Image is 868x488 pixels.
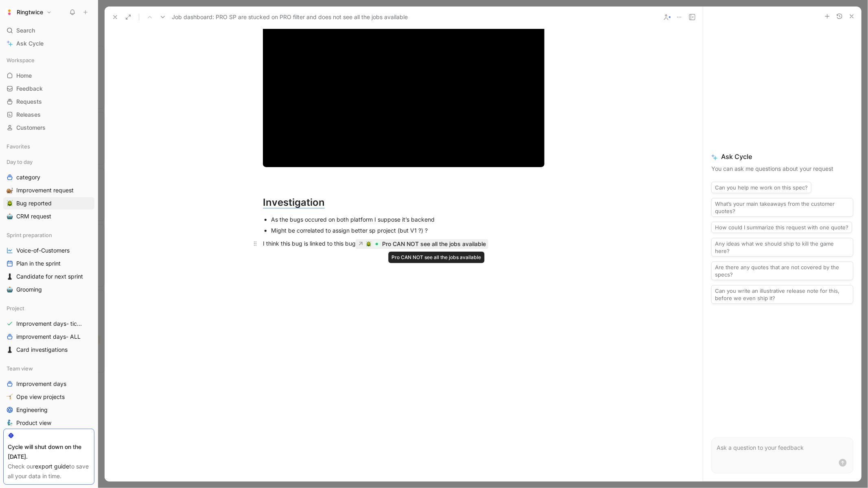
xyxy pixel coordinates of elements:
[3,257,94,270] a: Plan in the sprint
[16,380,66,388] span: Improvement days
[7,420,13,426] img: 🧞‍♂️
[5,272,15,281] button: ♟️
[263,196,325,208] mark: Investigation
[7,273,13,280] img: ♟️
[16,199,52,207] span: Bug reported
[16,406,48,414] span: Engineering
[3,404,94,416] a: Engineering
[16,393,65,401] span: Ope view projects
[16,173,40,181] span: category
[3,210,94,222] a: 🤖CRM request
[16,212,51,220] span: CRM request
[5,8,13,16] img: Ringtwice
[7,56,35,64] span: Workspace
[3,318,94,330] a: Improvement days- tickets ready
[711,152,853,161] span: Ask Cycle
[263,239,544,248] div: I think this bug is linked to this bug
[3,140,94,152] div: Favorites
[711,164,853,174] p: You can ask me questions about your request
[3,197,94,209] a: 🪲Bug reported
[7,286,13,293] img: 🤖
[5,345,15,355] button: ♟️
[3,70,94,82] a: Home
[3,302,94,314] div: Project
[3,122,94,134] a: Customers
[3,156,94,222] div: Day to daycategory🐌Improvement request🪲Bug reported🤖CRM request
[3,156,94,168] div: Day to day
[3,362,94,375] div: Team view
[356,239,488,249] a: 🪲Pro CAN NOT see all the jobs available
[7,200,13,207] img: 🪲
[366,241,372,247] img: 🪲
[3,344,94,356] a: ♟️Card investigations
[271,226,544,235] div: Might be correlated to assign better sp project (but V1 ?) ?
[16,346,68,354] span: Card investigations
[172,12,408,22] span: Job dashboard: PRO SP are stucked on PRO filter and does not see all the jobs available
[8,442,90,462] div: Cycle will shut down on the [DATE].
[5,285,15,294] button: 🤖
[3,83,94,95] a: Feedback
[7,158,33,166] span: Day to day
[5,392,15,402] button: 🤸
[3,270,94,283] a: ♟️Candidate for next sprint
[8,462,90,481] div: Check our to save all your data in time.
[3,24,94,37] div: Search
[16,124,46,132] span: Customers
[7,213,13,220] img: 🤖
[382,239,486,249] div: Pro CAN NOT see all the jobs available
[3,417,94,429] a: 🧞‍♂️Product view
[3,54,94,66] div: Workspace
[16,186,74,194] span: Improvement request
[5,198,15,208] button: 🪲
[711,261,853,280] button: Are there any quotes that are not covered by the specs?
[3,362,94,481] div: Team viewImprovement days🤸Ope view projectsEngineering🧞‍♂️Product view🔢Data view💌Market view🤸Ope ...
[3,331,94,343] a: improvement days- ALL
[16,320,85,328] span: Improvement days- tickets ready
[16,419,51,427] span: Product view
[7,304,24,312] span: Project
[5,185,15,195] button: 🐌
[16,111,41,119] span: Releases
[16,72,32,80] span: Home
[711,238,853,257] button: Any ideas what we should ship to kill the game here?
[16,246,70,255] span: Voice-of-Customers
[3,229,94,296] div: Sprint preparationVoice-of-CustomersPlan in the sprint♟️Candidate for next sprint🤖Grooming
[7,394,13,400] img: 🤸
[3,37,94,50] a: Ask Cycle
[16,98,42,106] span: Requests
[3,391,94,403] a: 🤸Ope view projects
[7,142,30,150] span: Favorites
[711,222,852,233] button: How could I summarize this request with one quote?
[711,182,811,193] button: Can you help me work on this spec?
[7,364,33,373] span: Team view
[16,85,43,93] span: Feedback
[16,39,44,48] span: Ask Cycle
[16,272,83,281] span: Candidate for next sprint
[16,333,81,341] span: improvement days- ALL
[271,215,544,224] div: As the bugs occured on both platform I suppose it’s backend
[711,285,853,304] button: Can you write an illustrative release note for this, before we even ship it?
[3,7,54,18] button: RingtwiceRingtwice
[3,109,94,121] a: Releases
[7,346,13,353] img: ♟️
[3,378,94,390] a: Improvement days
[3,244,94,257] a: Voice-of-Customers
[5,211,15,221] button: 🤖
[35,463,69,470] a: export guide
[16,26,35,35] span: Search
[16,285,42,294] span: Grooming
[7,187,13,194] img: 🐌
[711,198,853,217] button: What’s your main takeaways from the customer quotes?
[5,418,15,428] button: 🧞‍♂️
[3,302,94,356] div: ProjectImprovement days- tickets readyimprovement days- ALL♟️Card investigations
[3,283,94,296] a: 🤖Grooming
[3,171,94,183] a: category
[3,184,94,196] a: 🐌Improvement request
[7,231,52,239] span: Sprint preparation
[3,96,94,108] a: Requests
[3,229,94,241] div: Sprint preparation
[16,259,61,268] span: Plan in the sprint
[17,9,43,16] h1: Ringtwice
